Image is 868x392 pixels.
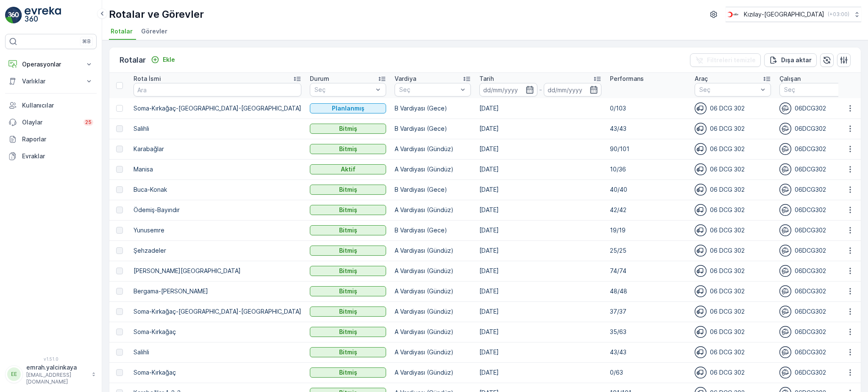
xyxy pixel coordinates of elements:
[610,226,686,235] p: 19/19
[395,287,471,295] p: A Vardiyası (Gündüz)
[695,224,771,236] div: 06 DCG 302
[134,226,301,235] p: Yunusemre
[695,346,707,358] img: svg%3e
[116,227,123,234] div: Toggle Row Selected
[116,125,123,132] div: Toggle Row Selected
[695,184,707,196] img: svg%3e
[339,226,357,235] p: Bitmiş
[695,123,771,135] div: 06 DCG 302
[779,346,791,358] img: svg%3e
[475,119,606,139] td: [DATE]
[779,224,856,236] div: 06DCG302
[7,367,21,381] div: EE
[779,143,856,155] div: 06DCG302
[779,265,856,277] div: 06DCG302
[690,53,761,67] button: Filtreleri temizle
[395,307,471,316] p: A Vardiyası (Gündüz)
[610,124,686,133] p: 43/43
[116,105,123,112] div: Toggle Row Selected
[395,165,471,174] p: A Vardiyası (Gündüz)
[475,220,606,240] td: [DATE]
[5,7,22,24] img: logo
[116,308,123,315] div: Toggle Row Selected
[779,143,791,155] img: svg%3e
[610,104,686,113] p: 0/103
[610,307,686,316] p: 37/37
[610,165,686,174] p: 10/36
[779,285,856,297] div: 06DCG302
[82,38,91,45] p: ⌘B
[779,346,856,358] div: 06DCG302
[539,85,542,95] p: -
[779,123,791,135] img: svg%3e
[22,77,80,86] p: Varlıklar
[695,123,707,135] img: svg%3e
[339,368,357,377] p: Bitmiş
[610,368,686,377] p: 0/63
[22,118,78,127] p: Olaylar
[779,163,856,175] div: 06DCG302
[134,185,301,194] p: Buca-Konak
[26,372,87,385] p: [EMAIL_ADDRESS][DOMAIN_NAME]
[310,266,386,276] button: Bitmiş
[779,204,791,216] img: svg%3e
[695,163,707,175] img: svg%3e
[134,246,301,255] p: Şehzadeler
[779,224,791,236] img: svg%3e
[779,102,791,114] img: svg%3e
[695,102,707,114] img: svg%3e
[779,163,791,175] img: svg%3e
[610,185,686,194] p: 40/40
[699,86,758,94] p: Seç
[5,356,97,362] span: v 1.51.0
[134,287,301,295] p: Bergama-[PERSON_NAME]
[310,144,386,154] button: Bitmiş
[695,204,707,216] img: svg%3e
[310,327,386,337] button: Bitmiş
[610,287,686,295] p: 48/48
[5,73,97,90] button: Varlıklar
[695,285,707,297] img: svg%3e
[395,104,471,113] p: B Vardiyası (Gece)
[610,145,686,153] p: 90/101
[120,54,146,66] p: Rotalar
[116,288,123,295] div: Toggle Row Selected
[779,326,791,338] img: svg%3e
[116,166,123,173] div: Toggle Row Selected
[707,56,756,64] p: Filtreleri temizle
[134,104,301,113] p: Soma-Kırkağaç-[GEOGRAPHIC_DATA]-[GEOGRAPHIC_DATA]
[134,307,301,316] p: Soma-Kırkağaç-[GEOGRAPHIC_DATA]-[GEOGRAPHIC_DATA]
[695,306,707,317] img: svg%3e
[163,55,175,64] p: Ekle
[134,83,301,97] input: Ara
[779,204,856,216] div: 06DCG302
[339,307,357,316] p: Bitmiş
[475,261,606,281] td: [DATE]
[134,165,301,174] p: Manisa
[332,104,364,113] p: Planlanmış
[339,124,357,133] p: Bitmiş
[339,185,357,194] p: Bitmiş
[695,245,771,257] div: 06 DCG 302
[779,184,856,196] div: 06DCG302
[310,225,386,235] button: Bitmiş
[695,184,771,196] div: 06 DCG 302
[339,206,357,214] p: Bitmiş
[828,11,849,18] p: ( +03:00 )
[116,186,123,193] div: Toggle Row Selected
[134,206,301,214] p: Ödemiş-Bayındır
[395,348,471,356] p: A Vardiyası (Gündüz)
[5,56,97,73] button: Operasyonlar
[779,306,856,317] div: 06DCG302
[339,145,357,153] p: Bitmiş
[695,265,707,277] img: svg%3e
[314,86,373,94] p: Seç
[5,148,97,165] a: Evraklar
[134,75,161,83] p: Rota İsmi
[475,322,606,342] td: [DATE]
[134,348,301,356] p: Salihli
[764,53,817,67] button: Dışa aktar
[116,207,123,213] div: Toggle Row Selected
[479,83,537,97] input: dd/mm/yyyy
[779,184,791,196] img: svg%3e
